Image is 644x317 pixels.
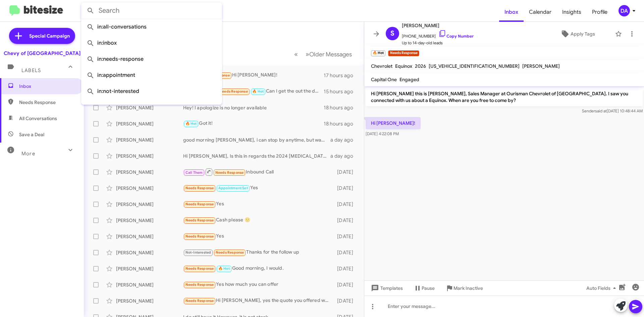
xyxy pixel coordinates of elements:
[402,30,474,40] span: [PHONE_NUMBER]
[324,120,359,127] div: 18 hours ago
[185,282,214,287] span: Needs Response
[185,121,197,126] span: 🔥 Hot
[87,67,217,83] span: in:appointment
[185,299,214,303] span: Needs Response
[324,104,359,111] div: 18 hours ago
[366,117,421,129] p: Hi [PERSON_NAME]!
[215,170,244,175] span: Needs Response
[116,137,183,143] div: [PERSON_NAME]
[370,282,403,294] span: Templates
[309,51,352,58] span: Older Messages
[371,63,392,69] span: Chevrolet
[183,168,334,176] div: Inbound Call
[183,297,334,305] div: Hi [PERSON_NAME], yes the quote you offered was not within my range. If you can offer a fair pric...
[306,50,309,58] span: »
[116,265,183,272] div: [PERSON_NAME]
[183,88,324,95] div: Can I get the out the door price for the car I test drove [DATE]? I can check my schedule to see ...
[294,50,298,58] span: «
[388,50,419,56] small: Needs Response
[324,88,359,95] div: 15 hours ago
[183,200,334,208] div: Yes
[4,50,80,57] div: Chevy of [GEOGRAPHIC_DATA]
[116,120,183,127] div: [PERSON_NAME]
[81,3,222,19] input: Search
[116,185,183,192] div: [PERSON_NAME]
[183,184,334,192] div: Yes
[399,76,419,83] span: Engaged
[422,282,435,294] span: Pause
[19,115,57,122] span: All Conversations
[330,137,359,143] div: a day ago
[21,67,41,73] span: Labels
[183,216,334,224] div: Cash please 🙂
[183,120,324,127] div: Got it!
[183,137,330,143] div: good morning [PERSON_NAME], i can stop by anytime, but wanted to make sure the numbers are good b...
[429,63,520,69] span: [US_VEHICLE_IDENTIFICATION_NUMBER]
[371,76,397,83] span: Capital One
[183,71,324,79] div: Hi [PERSON_NAME]!
[116,217,183,224] div: [PERSON_NAME]
[402,21,474,30] span: [PERSON_NAME]
[613,5,637,16] button: DA
[183,104,324,111] div: Hey! I apologize is no longer available
[19,83,76,90] span: Inbox
[364,282,408,294] button: Templates
[185,218,214,222] span: Needs Response
[116,153,183,159] div: [PERSON_NAME]
[116,201,183,208] div: [PERSON_NAME]
[116,233,183,240] div: [PERSON_NAME]
[290,47,302,61] button: Previous
[87,83,217,99] span: in:not-interested
[330,153,359,159] div: a day ago
[334,233,359,240] div: [DATE]
[582,108,643,113] span: Sender [DATE] 10:48:44 AM
[116,249,183,256] div: [PERSON_NAME]
[334,201,359,208] div: [DATE]
[595,108,607,113] span: said at
[183,249,334,256] div: Thanks for the follow up
[415,63,426,69] span: 2026
[619,5,630,16] div: DA
[402,40,474,46] span: Up to 14-day-old leads
[499,2,524,22] a: Inbox
[252,89,264,94] span: 🔥 Hot
[19,131,44,138] span: Save a Deal
[116,298,183,304] div: [PERSON_NAME]
[366,88,643,106] p: Hi [PERSON_NAME] this is [PERSON_NAME], Sales Manager at Ourisman Chevrolet of [GEOGRAPHIC_DATA]....
[185,170,203,175] span: Call Them
[216,250,244,255] span: Needs Response
[183,232,334,240] div: Yes
[395,63,412,69] span: Equinox
[524,2,557,22] a: Calendar
[408,282,440,294] button: Pause
[185,186,214,190] span: Needs Response
[334,265,359,272] div: [DATE]
[185,234,214,239] span: Needs Response
[87,35,217,51] span: in:inbox
[116,169,183,175] div: [PERSON_NAME]
[453,282,483,294] span: Mark Inactive
[185,250,211,255] span: Not-Interested
[366,131,399,136] span: [DATE] 4:22:08 PM
[21,151,35,157] span: More
[19,99,76,106] span: Needs Response
[334,298,359,304] div: [DATE]
[87,99,217,115] span: in:sold-verified
[183,153,330,159] div: Hi [PERSON_NAME], Is this in regards the 2024 [MEDICAL_DATA] hybrid limited?
[324,72,359,79] div: 17 hours ago
[571,28,595,40] span: Apply Tags
[543,28,612,40] button: Apply Tags
[587,2,613,22] a: Profile
[290,47,356,61] nav: Page navigation example
[185,266,214,271] span: Needs Response
[87,51,217,67] span: in:needs-response
[218,186,248,190] span: Appointment Set
[9,28,75,44] a: Special Campaign
[334,185,359,192] div: [DATE]
[557,2,587,22] a: Insights
[334,169,359,175] div: [DATE]
[116,281,183,288] div: [PERSON_NAME]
